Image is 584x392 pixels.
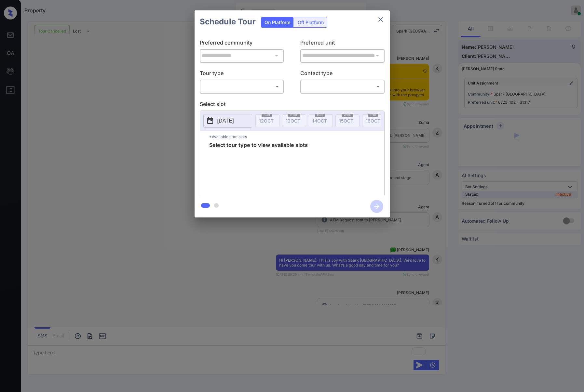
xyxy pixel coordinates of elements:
h2: Schedule Tour [195,10,261,33]
button: close [374,13,387,26]
p: Preferred unit [300,38,385,49]
div: On Platform [261,17,293,27]
p: Tour type [200,69,284,79]
p: *Available time slots [209,131,384,142]
p: Select slot [200,100,385,110]
button: [DATE] [203,114,252,127]
div: Off Platform [294,17,327,27]
span: Select tour type to view available slots [209,142,308,194]
p: [DATE] [217,117,234,124]
p: Preferred community [200,38,284,49]
p: Contact type [300,69,385,79]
